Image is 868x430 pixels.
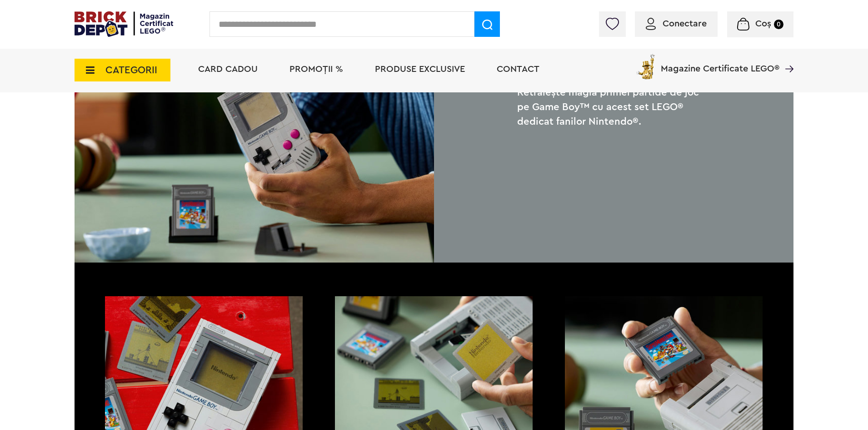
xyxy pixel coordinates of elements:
[779,52,793,61] a: Magazine Certificate LEGO®
[289,65,343,74] a: PROMOȚII %
[198,65,258,74] a: Card Cadou
[661,52,779,73] span: Magazine Certificate LEGO®
[517,87,699,126] span: Retrăiește magia primei partide de joc pe Game Boy™ cu acest set LEGO® dedicat fanilor Nintendo®.
[646,19,707,28] a: Conectare
[105,65,157,75] span: CATEGORII
[755,19,771,28] span: Coș
[663,19,707,28] span: Conectare
[774,20,783,29] small: 0
[375,65,465,74] a: Produse exclusive
[497,65,539,74] a: Contact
